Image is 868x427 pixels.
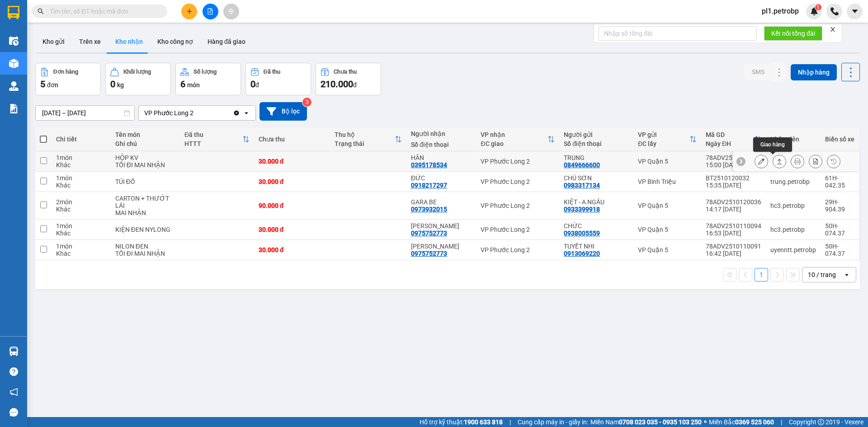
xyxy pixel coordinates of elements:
[115,243,175,250] div: NILON ĐEN
[223,4,239,19] button: aim
[638,178,697,185] div: VP Bình Triệu
[411,206,447,213] div: 0973932015
[847,4,863,19] button: caret-down
[9,59,19,68] img: warehouse-icon
[259,178,326,185] div: 30.000 đ
[335,140,395,147] div: Trạng thái
[706,182,761,189] div: 15:35 [DATE]
[9,81,19,91] img: warehouse-icon
[735,418,774,426] strong: 0369 525 060
[115,131,175,138] div: Tên món
[770,136,816,143] div: Nhân viên
[56,174,106,182] div: 1 món
[259,226,326,233] div: 30.000 đ
[115,154,175,161] div: HỘP KV
[411,243,472,250] div: GIA BẢO
[316,63,381,95] button: Chưa thu210.000đ
[47,81,58,89] span: đơn
[781,417,782,427] span: |
[71,29,143,40] div: THU
[825,198,854,213] div: 29H-904.39
[71,9,92,18] span: Nhận:
[193,69,217,75] div: Số lượng
[115,226,175,233] div: KIỆN ĐEN NYLONG
[108,31,150,52] button: Kho nhận
[818,419,824,425] span: copyright
[259,102,307,121] button: Bộ lọc
[228,8,234,14] span: aim
[706,161,761,169] div: 15:00 [DATE]
[411,161,447,169] div: 0395178534
[825,136,854,143] div: Biển số xe
[207,8,213,14] span: file-add
[564,222,629,230] div: CHỨC
[411,198,472,206] div: GARA BE
[816,4,820,10] span: 1
[115,178,175,185] div: TÚI ĐỒ
[56,250,106,257] div: Khác
[259,136,326,143] div: Chưa thu
[619,418,702,426] strong: 0708 023 035 - 0935 103 250
[481,202,555,209] div: VP Phước Long 2
[706,198,761,206] div: 78ADV2510120036
[564,161,600,169] div: 0849666600
[770,178,816,185] div: trung.petrobp
[851,7,859,15] span: caret-down
[706,131,754,138] div: Mã GD
[753,137,792,152] div: Giao hàng
[56,136,106,143] div: Chi tiết
[764,26,822,41] button: Kết nối tổng đài
[771,28,815,38] span: Kết nối tổng đài
[706,206,761,213] div: 14:17 [DATE]
[564,243,629,250] div: TUYẾT NHI
[50,6,156,16] input: Tìm tên, số ĐT hoặc mã đơn
[420,417,503,427] span: Hỗ trợ kỹ thuật:
[770,246,816,253] div: uyenntt.petrobp
[105,63,171,95] button: Khối lượng0kg
[411,230,447,237] div: 0975752773
[115,161,175,169] div: TỐI ĐI MAI NHẬN
[259,246,326,253] div: 30.000 đ
[56,198,106,206] div: 2 món
[186,8,193,14] span: plus
[638,246,697,253] div: VP Quận 5
[599,26,757,41] input: Nhập số tổng đài
[706,243,761,250] div: 78ADV2510110091
[259,158,326,165] div: 30.000 đ
[411,182,447,189] div: 0918217297
[830,7,839,15] img: phone-icon
[144,108,193,117] div: VP Phước Long 2
[590,417,702,427] span: Miền Nam
[564,230,600,237] div: 0938005559
[701,127,766,151] th: Toggle SortBy
[638,202,697,209] div: VP Quận 5
[53,69,78,75] div: Đơn hàng
[755,268,768,282] button: 1
[9,388,18,396] span: notification
[334,69,357,75] div: Chưa thu
[704,420,707,424] span: ⚪️
[180,127,254,151] th: Toggle SortBy
[633,127,701,151] th: Toggle SortBy
[194,108,195,117] input: Selected VP Phước Long 2.
[411,154,472,161] div: HÂN
[476,127,559,151] th: Toggle SortBy
[638,158,697,165] div: VP Quận 5
[184,131,242,138] div: Đã thu
[187,81,200,89] span: món
[9,104,19,113] img: solution-icon
[9,36,19,46] img: warehouse-icon
[321,79,353,89] span: 210.000
[825,174,854,189] div: 61H-042.35
[115,209,175,216] div: MAI NHẬN
[264,69,280,75] div: Đã thu
[773,155,786,168] div: Giao hàng
[411,141,472,148] div: Số điện thoại
[755,155,768,168] div: Sửa đơn hàng
[117,81,124,89] span: kg
[638,131,689,138] div: VP gửi
[56,182,106,189] div: Khác
[830,26,836,33] span: close
[638,226,697,233] div: VP Quận 5
[564,140,629,147] div: Số điện thoại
